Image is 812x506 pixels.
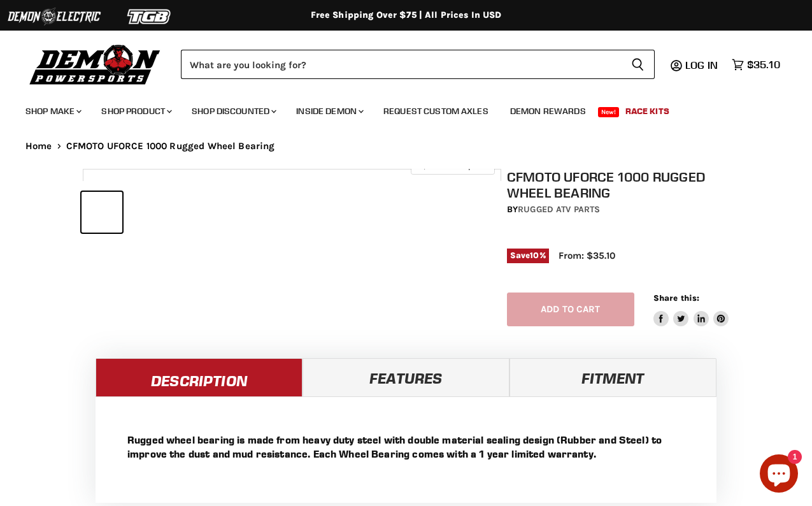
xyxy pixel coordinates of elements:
span: $35.10 [747,59,780,71]
a: Shop Make [16,98,89,124]
a: Inside Demon [287,98,371,124]
a: Race Kits [616,98,679,124]
img: Demon Electric Logo 2 [6,4,102,29]
h1: CFMOTO UFORCE 1000 Rugged Wheel Bearing [507,169,736,201]
span: Click to expand [417,161,488,170]
a: Request Custom Axles [374,98,498,124]
p: Rugged wheel bearing is made from heavy duty steel with double material sealing design (Rubber an... [127,433,685,461]
a: Description [96,358,303,396]
button: Search [621,50,655,79]
a: Home [25,141,52,152]
a: Demon Rewards [501,98,595,124]
a: Fitment [509,358,716,396]
span: Log in [685,59,718,71]
span: From: $35.10 [559,250,615,261]
a: Shop Discounted [182,98,284,124]
span: 10 [530,250,539,260]
div: by [507,203,736,217]
ul: Main menu [16,93,777,124]
input: Search [181,50,621,79]
inbox-online-store-chat: Shopify online store chat [756,454,802,496]
span: New! [598,107,620,117]
img: TGB Logo 2 [102,4,197,29]
a: $35.10 [725,55,787,74]
button: IMAGE thumbnail [82,192,122,233]
a: Features [303,358,509,396]
span: Share this: [653,293,699,303]
aside: Share this: [653,293,729,326]
a: Rugged ATV Parts [518,204,600,215]
span: Save % [507,249,549,263]
form: Product [181,50,655,79]
span: CFMOTO UFORCE 1000 Rugged Wheel Bearing [66,141,275,152]
a: Shop Product [92,98,180,124]
a: Log in [680,59,725,71]
img: Demon Powersports [25,41,165,87]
